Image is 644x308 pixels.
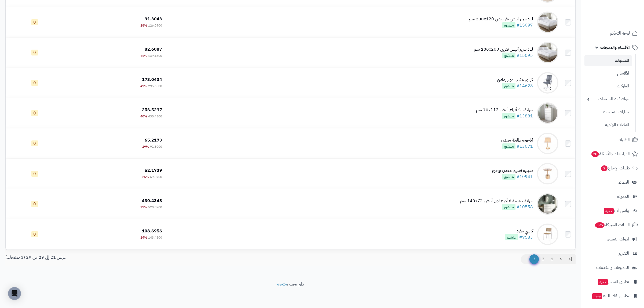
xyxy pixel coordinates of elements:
a: التطبيقات والخدمات [584,261,641,274]
span: منشور [502,143,515,149]
a: العملاء [584,176,641,189]
span: 430.4300 [148,114,162,119]
a: السلات المتروكة395 [584,218,641,231]
span: تطبيق المتجر [597,278,629,285]
span: 0 [31,50,38,55]
span: المراجعات والأسئلة [591,150,630,158]
span: منشور [502,83,515,89]
span: 0 [31,110,38,116]
span: 40% [140,114,147,119]
span: 0 [31,80,38,86]
span: 69.5700 [150,175,162,179]
a: #15097 [517,22,533,28]
span: التطبيقات والخدمات [596,264,629,271]
a: #10558 [517,204,533,210]
a: المراجعات والأسئلة20 [584,147,641,160]
a: خيارات المنتجات [584,106,632,118]
span: منشور [502,22,515,28]
a: #15095 [517,52,533,59]
span: جديد [598,279,608,285]
span: 173.0434 [142,76,162,83]
span: 2 [601,165,608,171]
a: تطبيق نقاط البيعجديد [584,290,641,302]
div: صينية تقديم معدن وزجاج [492,168,533,174]
span: 0 [31,19,38,25]
a: |< [565,254,576,264]
span: 256.5217 [142,107,162,113]
a: المنتجات [584,55,632,66]
div: أباجورة طاولة معدن [501,137,533,143]
a: 2 [539,254,548,264]
a: مواصفات المنتجات [584,93,632,105]
span: منشور [505,234,518,240]
span: منشور [502,174,515,180]
span: الطلبات [617,136,630,143]
a: الملفات الرقمية [584,119,632,131]
span: 295.6500 [148,84,162,88]
div: خزانة خشبية 6 أدرج لون أبيض 140x72 سم [460,198,533,204]
a: لوحة التحكم [584,27,641,40]
span: 82.6087 [145,46,162,53]
span: 139.1300 [148,53,162,58]
span: 41% [140,84,147,88]
a: 1 [547,254,557,264]
img: لباد سرير أبيض نفر ونص 200x120 سم [537,12,558,33]
a: تطبيق المتجرجديد [584,275,641,288]
span: 28% [140,23,147,28]
div: لباد سرير أبيض نفر ونص 200x120 سم [469,16,533,22]
span: 0 [31,231,38,237]
span: 520.8700 [148,205,162,210]
span: 126.0900 [148,23,162,28]
a: #13881 [517,113,533,119]
a: متجرة [277,281,287,287]
img: كرسي مفرد [537,224,558,245]
img: لباد سرير أبيض نفرين 200x200 سم [537,42,558,63]
span: 430.4348 [142,198,162,204]
span: السلات المتروكة [594,221,630,229]
span: العملاء [619,179,629,186]
div: Open Intercom Messenger [8,287,21,300]
span: 41% [140,53,147,58]
span: منشور [502,53,515,58]
span: 20 [591,151,599,157]
span: منشور [502,113,515,119]
a: التقارير [584,247,641,260]
span: جديد [592,293,602,299]
a: الأقسام [584,68,632,79]
img: صينية تقديم معدن وزجاج [537,163,558,184]
span: 65.2173 [145,137,162,143]
span: 3 [529,254,539,264]
a: الماركات [584,80,632,92]
div: خزانة بـ 5 أدراج أبيض ‎70x112 سم‏ [476,107,533,113]
span: المدونة [617,193,629,200]
a: #14628 [517,83,533,89]
a: وآتس آبجديد [584,204,641,217]
span: 24% [140,235,147,240]
span: 29% [142,144,149,149]
img: كرسي مكتب دوار رمادي [537,72,558,94]
span: 0 [31,140,38,146]
span: الأقسام والمنتجات [600,44,630,51]
span: 0 [31,171,38,177]
a: المدونة [584,190,641,203]
span: جديد [604,208,614,214]
div: لباد سرير أبيض نفرين 200x200 سم [474,46,533,53]
span: 143.4800 [148,235,162,240]
span: لوحة التحكم [610,29,630,37]
a: طلبات الإرجاع2 [584,162,641,175]
div: كرسي مفرد [505,228,533,234]
span: أدوات التسويق [606,235,629,243]
div: عرض 21 إلى 29 من 29 (3 صفحات) [1,254,291,261]
span: منشور [502,204,515,210]
span: 17% [140,205,147,210]
a: أدوات التسويق [584,233,641,246]
span: 52.1739 [145,167,162,174]
span: 108.6956 [142,228,162,234]
span: 0 [31,201,38,207]
span: التقارير [619,250,629,257]
img: خزانة بـ 5 أدراج أبيض ‎70x112 سم‏ [537,102,558,124]
img: خزانة خشبية 6 أدرج لون أبيض 140x72 سم [537,193,558,215]
a: #9583 [519,234,533,240]
span: وآتس آب [603,207,629,214]
span: 25% [142,175,149,179]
